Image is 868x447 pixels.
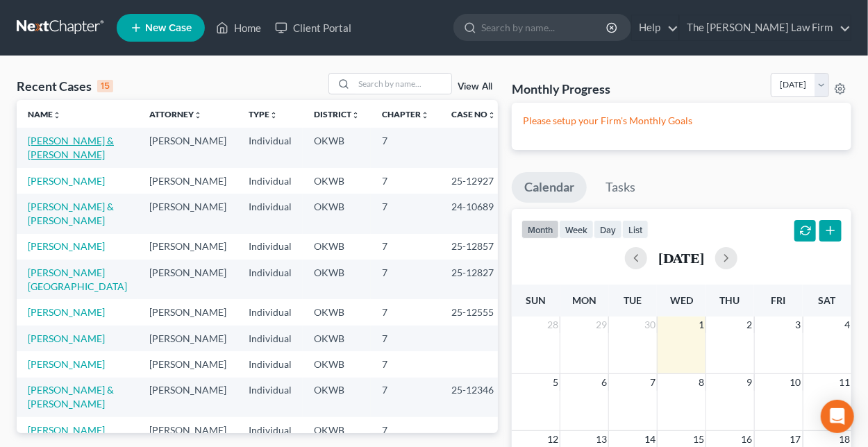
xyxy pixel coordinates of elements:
[440,194,507,233] td: 24-10689
[138,351,237,377] td: [PERSON_NAME]
[303,234,371,260] td: OKWB
[746,374,754,391] span: 9
[440,378,507,417] td: 25-12346
[458,82,492,92] a: View All
[559,220,594,239] button: week
[303,168,371,194] td: OKWB
[697,317,706,333] span: 1
[149,109,202,119] a: Attorneyunfold_more
[720,294,740,306] span: Thu
[837,374,851,391] span: 11
[249,109,278,119] a: Typeunfold_more
[371,234,440,260] td: 7
[269,111,278,119] i: unfold_more
[237,351,303,377] td: Individual
[487,111,496,119] i: unfold_more
[371,194,440,233] td: 7
[194,111,202,119] i: unfold_more
[138,234,237,260] td: [PERSON_NAME]
[649,374,657,391] span: 7
[138,417,237,443] td: [PERSON_NAME]
[138,326,237,351] td: [PERSON_NAME]
[821,400,854,433] div: Open Intercom Messenger
[303,128,371,167] td: OKWB
[371,260,440,299] td: 7
[371,351,440,377] td: 7
[371,168,440,194] td: 7
[594,220,622,239] button: day
[670,294,693,306] span: Wed
[523,114,840,128] p: Please setup your Firm's Monthly Goals
[303,417,371,443] td: OKWB
[237,326,303,351] td: Individual
[237,194,303,233] td: Individual
[680,15,851,40] a: The [PERSON_NAME] Law Firm
[28,135,114,160] a: [PERSON_NAME] & [PERSON_NAME]
[440,260,507,299] td: 25-12827
[512,172,587,203] a: Calendar
[28,424,105,436] a: [PERSON_NAME]
[371,128,440,167] td: 7
[237,260,303,299] td: Individual
[421,111,429,119] i: unfold_more
[789,374,803,391] span: 10
[354,74,451,94] input: Search by name...
[237,234,303,260] td: Individual
[521,220,559,239] button: month
[771,294,786,306] span: Fri
[138,194,237,233] td: [PERSON_NAME]
[451,109,496,119] a: Case Nounfold_more
[53,111,61,119] i: unfold_more
[481,15,608,40] input: Search by name...
[28,306,105,318] a: [PERSON_NAME]
[209,15,268,40] a: Home
[594,317,608,333] span: 29
[746,317,754,333] span: 2
[819,294,836,306] span: Sat
[643,317,657,333] span: 30
[17,78,113,94] div: Recent Cases
[303,326,371,351] td: OKWB
[28,332,105,344] a: [PERSON_NAME]
[382,109,429,119] a: Chapterunfold_more
[237,299,303,325] td: Individual
[632,15,678,40] a: Help
[28,384,114,410] a: [PERSON_NAME] & [PERSON_NAME]
[28,358,105,370] a: [PERSON_NAME]
[303,351,371,377] td: OKWB
[314,109,360,119] a: Districtunfold_more
[440,299,507,325] td: 25-12555
[138,128,237,167] td: [PERSON_NAME]
[28,201,114,226] a: [PERSON_NAME] & [PERSON_NAME]
[351,111,360,119] i: unfold_more
[843,317,851,333] span: 4
[546,317,560,333] span: 28
[512,81,610,97] h3: Monthly Progress
[303,194,371,233] td: OKWB
[593,172,648,203] a: Tasks
[303,299,371,325] td: OKWB
[371,378,440,417] td: 7
[303,378,371,417] td: OKWB
[237,128,303,167] td: Individual
[97,80,113,92] div: 15
[572,294,596,306] span: Mon
[624,294,642,306] span: Tue
[28,175,105,187] a: [PERSON_NAME]
[237,417,303,443] td: Individual
[794,317,803,333] span: 3
[371,299,440,325] td: 7
[237,378,303,417] td: Individual
[600,374,608,391] span: 6
[697,374,706,391] span: 8
[28,267,127,292] a: [PERSON_NAME][GEOGRAPHIC_DATA]
[237,168,303,194] td: Individual
[138,378,237,417] td: [PERSON_NAME]
[268,15,358,40] a: Client Portal
[138,299,237,325] td: [PERSON_NAME]
[440,168,507,194] td: 25-12927
[371,326,440,351] td: 7
[658,251,704,265] h2: [DATE]
[440,234,507,260] td: 25-12857
[138,260,237,299] td: [PERSON_NAME]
